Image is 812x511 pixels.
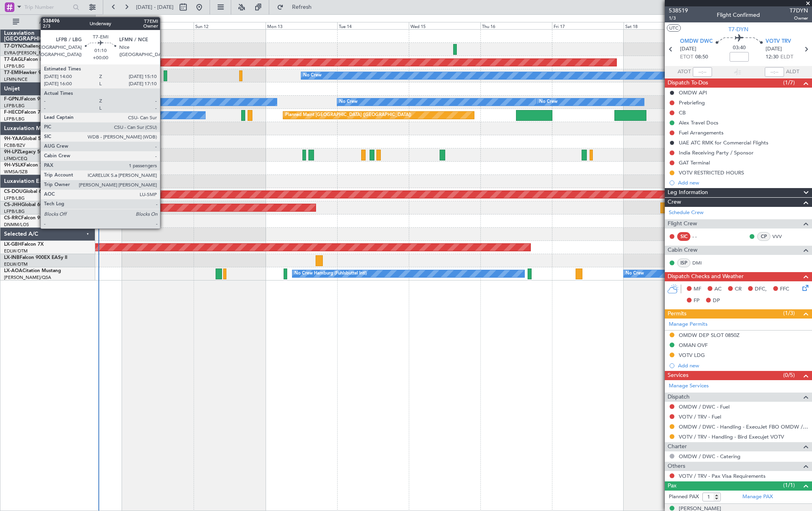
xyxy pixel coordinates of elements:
div: OMDW DEP SLOT 0850Z [679,332,740,339]
div: No Crew Hamburg (Fuhlsbuttel Intl) [294,268,367,280]
a: T7-EAGLFalcon 8X [4,57,46,62]
a: T7-EMIHawker 900XP [4,70,53,75]
span: Services [668,371,688,380]
div: Add new [678,362,808,369]
div: Sun 12 [194,22,265,29]
span: ETOT [680,53,693,61]
a: CS-DOUGlobal 6500 [4,189,50,194]
div: No Crew [539,96,558,108]
a: [PERSON_NAME]/QSA [4,275,51,281]
span: Dispatch To-Dos [668,78,708,88]
span: DP [713,297,720,305]
span: CS-RRC [4,216,21,220]
a: LFPB/LBG [4,208,25,214]
a: Manage Services [669,382,709,390]
span: ALDT [786,68,799,76]
span: F-GPNJ [4,97,21,102]
span: CR [735,285,742,293]
button: All Aircraft [9,16,87,28]
div: Thu 16 [480,22,552,29]
div: [DATE] [97,16,110,23]
span: T7-DYN [4,44,22,49]
a: VOTV / TRV - Pax Visa Requirements [679,473,766,479]
a: VOTV / TRV - Handling - Bird Execujet VOTV [679,433,784,440]
span: FP [694,297,700,305]
span: F-HECD [4,110,22,115]
div: Mon 13 [266,22,337,29]
span: Dispatch Checks and Weather [668,272,744,281]
span: CS-JHH [4,202,21,207]
a: DNMM/LOS [4,222,29,228]
a: F-HECDFalcon 7X [4,110,44,115]
span: (1/1) [783,481,795,489]
div: UAE ATC RMK for Commercial Flights [679,139,768,146]
div: CB [679,109,686,116]
div: No Crew [303,70,322,82]
span: Crew [668,198,681,207]
span: T7-EMI [4,70,20,75]
a: EVRA/[PERSON_NAME] [4,50,54,56]
a: LFPB/LBG [4,116,25,122]
div: CP [757,232,770,241]
span: Charter [668,442,687,451]
div: Prebriefing [679,99,705,106]
a: WMSA/SZB [4,169,28,175]
span: T7-EAGL [4,57,24,62]
span: AC [714,285,722,293]
a: LX-GBHFalcon 7X [4,242,44,247]
a: DMI [692,259,710,267]
span: MF [694,285,701,293]
a: LFPB/LBG [4,195,25,201]
a: LFPB/LBG [4,63,25,69]
a: LX-AOACitation Mustang [4,269,61,273]
span: 9H-VSLK [4,163,24,168]
div: VOTV RESTRICTED HOURS [679,169,744,176]
span: DFC, [755,285,767,293]
a: LFPB/LBG [4,103,25,109]
span: 03:40 [733,44,746,52]
span: Permits [668,309,686,319]
div: VOTV LDG [679,352,705,359]
span: All Aircraft [21,19,84,25]
span: 9H-YAA [4,136,22,141]
div: OMDW API [679,89,707,96]
span: Dispatch [668,393,690,402]
span: Leg Information [668,188,708,197]
input: --:-- [693,67,712,77]
a: OMDW / DWC - Fuel [679,403,730,410]
span: T7DYN [790,6,808,15]
div: - - [692,233,710,240]
a: OMDW / DWC - Catering [679,453,740,460]
a: CS-RRCFalcon 900LX [4,216,51,220]
a: 9H-YAAGlobal 5000 [4,136,49,141]
a: VVV [772,233,790,240]
a: VOTV / TRV - Fuel [679,413,721,420]
div: No Crew [626,268,644,280]
span: Flight Crew [668,219,697,228]
a: 9H-LPZLegacy 500 [4,150,46,154]
span: Owner [790,15,808,22]
div: No Crew [100,96,119,108]
div: India Receiving Party / Sponsor [679,149,754,156]
span: CS-DOU [4,189,23,194]
span: (1/3) [783,309,795,317]
span: Cabin Crew [668,246,698,255]
a: FCBB/BZV [4,142,25,148]
span: (1/7) [783,78,795,87]
span: VOTV TRV [766,38,791,46]
div: Add new [678,179,808,186]
span: ELDT [780,53,793,61]
div: Fuel Arrangements [679,129,724,136]
span: 08:50 [695,53,708,61]
div: Sat 18 [624,22,695,29]
span: Refresh [285,4,319,10]
div: Alex Travel Docs [679,119,718,126]
span: 1/3 [669,15,688,22]
a: 9H-VSLKFalcon 7X [4,163,46,168]
span: (0/5) [783,371,795,379]
span: LX-GBH [4,242,22,247]
button: UTC [667,24,681,32]
div: ISP [677,259,690,267]
input: Trip Number [24,1,70,13]
span: ATOT [678,68,691,76]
